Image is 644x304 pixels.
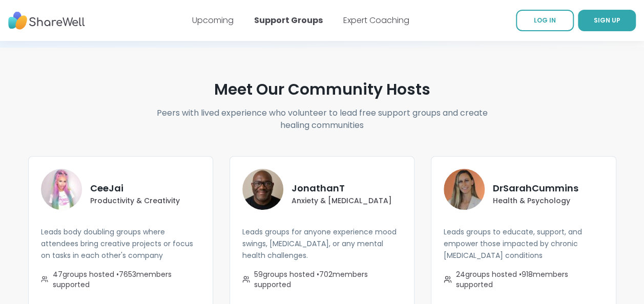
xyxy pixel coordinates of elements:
h4: Peers with lived experience who volunteer to lead free support groups and create healing communities [126,107,519,132]
img: ShareWell Nav Logo [8,7,85,35]
p: Leads groups for anyone experience mood swings, [MEDICAL_DATA], or any mental health challenges. [242,226,402,261]
a: LOG IN [516,10,574,31]
a: Upcoming [192,14,234,26]
p: JonathanT [292,181,392,196]
p: Leads groups to educate, support, and empower those impacted by chronic [MEDICAL_DATA] conditions [444,226,603,261]
p: Anxiety & [MEDICAL_DATA] [292,196,392,206]
p: Leads body doubling groups where attendees bring creative projects or focus on tasks in each othe... [41,226,200,261]
p: DrSarahCummins [493,181,578,196]
h3: Meet Our Community Hosts [28,80,616,99]
p: Productivity & Creativity [90,196,180,206]
p: CeeJai [90,181,180,196]
span: SIGN UP [594,16,620,25]
span: LOG IN [534,16,556,25]
img: JonathanT [242,169,283,210]
img: CeeJai [41,169,82,210]
a: Expert Coaching [343,14,409,26]
img: DrSarahCummins [444,169,485,210]
a: SIGN UP [578,10,636,31]
span: 59 groups hosted • 702 members supported [254,269,402,290]
span: 47 groups hosted • 7653 members supported [52,269,200,290]
p: Health & Psychology [493,196,578,206]
a: Support Groups [254,14,323,26]
span: 24 groups hosted • 918 members supported [456,269,604,290]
